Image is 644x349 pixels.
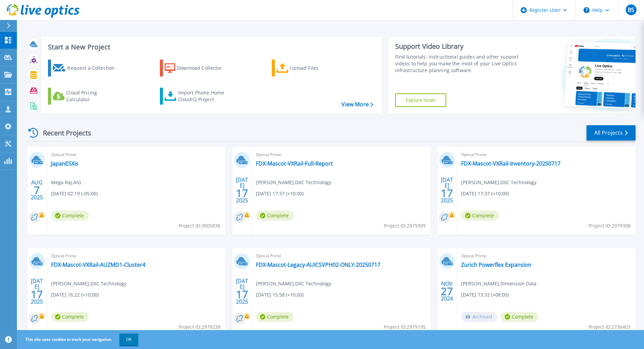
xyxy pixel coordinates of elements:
[587,125,636,140] a: All Projects
[589,222,630,230] span: Project ID: 2979308
[440,279,453,304] div: NOV 2024
[441,190,453,196] span: 17
[589,323,630,331] span: Project ID: 2736403
[236,178,248,202] div: [DATE] 2025
[178,323,220,331] span: Project ID: 2979238
[461,261,531,268] a: Zurich Powerflex Expansion
[119,333,138,346] button: OK
[66,89,120,103] div: Cloud Pricing Calculator
[51,190,98,197] span: [DATE] 02:19 (-05:00)
[178,89,231,103] div: Import Phone Home CloudIQ Project
[440,178,453,202] div: [DATE] 2025
[384,222,426,230] span: Project ID: 2979309
[48,88,123,105] a: Cloud Pricing Calculator
[31,291,43,297] span: 17
[236,291,248,297] span: 17
[272,60,347,77] a: Upload Files
[48,43,373,51] h3: Start a New Project
[30,279,43,304] div: [DATE] 2025
[51,151,221,158] span: Optical Prime
[461,160,560,167] a: FDX-Mascot-VXRail-Inventory-20250717
[26,125,100,141] div: Recent Projects
[51,160,78,167] a: JapanESXis
[160,60,235,77] a: Download Collector
[51,280,126,287] span: [PERSON_NAME] , DXC Technology
[461,211,499,221] span: Complete
[256,252,426,260] span: Optical Prime
[256,291,304,299] span: [DATE] 15:58 (+10:00)
[256,190,304,197] span: [DATE] 17:37 (+10:00)
[30,178,43,202] div: AUG 2025
[256,261,380,268] a: FDX-Mascot-Legacy-AUICSVPH02-ONLY-20250717
[48,60,123,77] a: Request a Collection
[34,187,40,193] span: 7
[461,280,536,287] span: [PERSON_NAME] , Dimension Data
[384,323,426,331] span: Project ID: 2979195
[236,279,248,304] div: [DATE] 2025
[395,93,447,107] a: Explore Now!
[51,261,145,268] a: FDX-Mascot-VXRail-AUZMD1-Cluster4
[178,222,220,230] span: Project ID: 3005836
[236,190,248,196] span: 17
[395,42,521,51] div: Support Video Library
[461,252,631,260] span: Optical Prime
[461,291,509,299] span: [DATE] 13:32 (+08:00)
[395,53,521,74] div: Find tutorials, instructional guides and other support videos to help you make the most of your L...
[256,151,426,158] span: Optical Prime
[51,312,89,322] span: Complete
[290,61,344,75] div: Upload Files
[441,288,453,294] span: 27
[256,211,294,221] span: Complete
[628,7,634,13] span: BS
[461,312,497,322] span: Archived
[461,190,509,197] span: [DATE] 17:37 (+10:00)
[51,211,89,221] span: Complete
[51,291,99,299] span: [DATE] 16:22 (+10:00)
[461,151,631,158] span: Optical Prime
[341,101,373,108] a: View More
[501,312,539,322] span: Complete
[67,61,121,75] div: Request a Collection
[51,179,81,186] span: Mega Raj , AIG
[256,160,333,167] a: FDX-Mascot-VXRail-Full-Report
[256,280,331,287] span: [PERSON_NAME] , DXC Technology
[19,333,138,346] span: This site uses cookies to track your navigation.
[461,179,536,186] span: [PERSON_NAME] , DXC Technology
[51,252,221,260] span: Optical Prime
[256,179,331,186] span: [PERSON_NAME] , DXC Technology
[177,61,231,75] div: Download Collector
[256,312,294,322] span: Complete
